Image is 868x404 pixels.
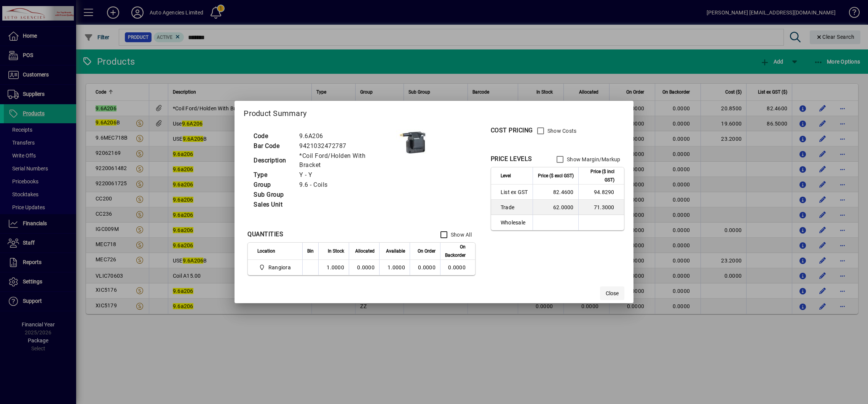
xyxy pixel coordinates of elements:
td: Bar Code [250,141,295,151]
span: Allocated [355,247,375,255]
td: Sub Group [250,190,295,200]
td: *Coil Ford/Holden With Bracket [295,151,396,170]
td: 1.0000 [318,260,349,275]
span: On Order [418,247,436,255]
span: Available [386,247,405,255]
span: Close [606,289,619,297]
td: 9421032472787 [295,141,396,151]
td: 71.3000 [578,200,624,215]
td: 62.0000 [533,200,578,215]
td: Sales Unit [250,200,295,210]
label: Show All [449,231,472,239]
td: Y - Y [295,170,396,180]
td: 0.0000 [440,260,475,275]
td: Description [250,151,295,170]
span: Price ($ excl GST) [538,172,574,180]
td: Type [250,170,295,180]
span: Location [257,247,275,255]
td: 9.6A206 [295,131,396,141]
td: 1.0000 [379,260,410,275]
span: In Stock [328,247,344,255]
span: Rangiora [257,263,294,272]
span: Bin [307,247,314,255]
td: 82.4600 [533,185,578,200]
td: 94.8290 [578,185,624,200]
span: Rangiora [268,264,291,271]
h2: Product Summary [235,101,633,123]
span: On Backorder [445,243,466,259]
td: Code [250,131,295,141]
span: Wholesale [501,219,528,226]
td: 9.6 - Coils [295,180,396,190]
button: Close [600,286,624,300]
td: 0.0000 [349,260,379,275]
span: List ex GST [501,188,528,196]
label: Show Costs [546,127,577,135]
label: Show Margin/Markup [565,156,621,163]
span: Trade [501,204,528,211]
span: 0.0000 [418,264,436,270]
div: COST PRICING [491,126,533,135]
div: PRICE LEVELS [491,154,532,164]
img: contain [396,123,434,161]
span: Level [501,172,511,180]
div: QUANTITIES [247,230,283,239]
td: Group [250,180,295,190]
span: Price ($ incl GST) [583,167,614,184]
